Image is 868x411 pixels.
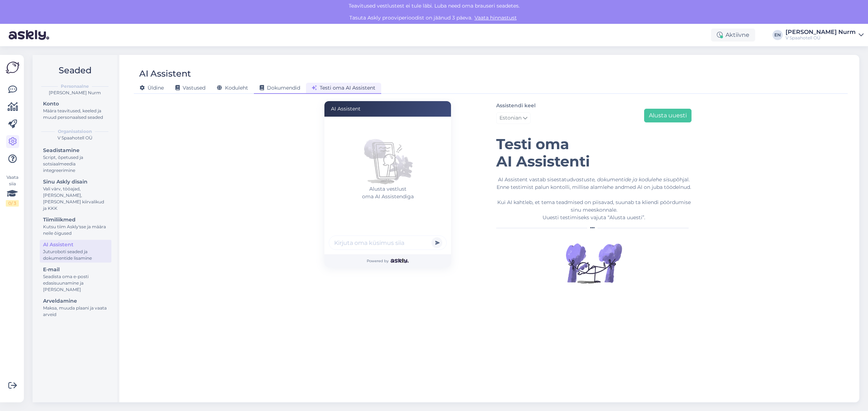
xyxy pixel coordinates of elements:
[40,146,111,175] a: SeadistamineScript, õpetused ja sotsiaalmeedia integreerimine
[312,85,375,91] span: Testi oma AI Assistent
[496,102,536,109] label: Assistendi keel
[496,135,692,170] h1: Testi oma AI Assistenti
[786,35,856,41] div: V Spaahotell OÜ
[786,29,864,41] a: [PERSON_NAME] NurmV Spaahotell OÜ
[573,176,673,183] i: vastuste, dokumentide ja kodulehe sisu
[565,234,623,292] img: Illustration
[6,200,19,207] div: 0 / 3
[43,154,108,174] div: Script, õpetused ja sotsiaalmeedia integreerimine
[43,147,108,154] div: Seadistamine
[367,258,408,264] span: Powered by
[329,185,447,200] p: Alusta vestlust oma AI Assistendiga
[43,273,108,293] div: Seadista oma e-posti edasisuunamine ja [PERSON_NAME]
[496,176,692,221] div: AI Assistent vastab sisestatud põhjal. Enne testimist palun kontolli, millise alamlehe andmed AI ...
[43,100,108,108] div: Konto
[260,85,300,91] span: Dokumendid
[43,297,108,305] div: Arveldamine
[6,174,19,207] div: Vaata siia
[38,135,111,141] div: V Spaahotell OÜ
[217,85,248,91] span: Koduleht
[61,83,89,90] b: Personaalne
[6,61,20,74] img: Askly Logo
[324,101,451,117] div: AI Assistent
[43,108,108,121] div: Määra teavitused, keeled ja muud personaalsed seaded
[43,305,108,318] div: Maksa, muuda plaani ja vaata arveid
[40,177,111,213] a: Sinu Askly disainVali värv, tööajad, [PERSON_NAME], [PERSON_NAME] kiirvalikud ja KKK
[58,128,92,135] b: Organisatsioon
[40,265,111,294] a: E-mailSeadista oma e-posti edasisuunamine ja [PERSON_NAME]
[359,127,417,185] img: No chats
[38,64,111,77] h2: Seaded
[711,29,755,42] div: Aktiivne
[175,85,205,91] span: Vastused
[43,216,108,224] div: Tiimiliikmed
[391,259,408,263] img: Askly
[43,178,108,186] div: Sinu Askly disain
[43,266,108,273] div: E-mail
[496,112,531,124] a: Estonian
[773,30,783,40] div: EN
[43,241,108,248] div: AI Assistent
[329,235,447,250] input: Kirjuta oma küsimus siia
[40,215,111,238] a: TiimiliikmedKutsu tiim Askly'sse ja määra neile õigused
[40,99,111,122] a: KontoMäära teavitused, keeled ja muud personaalsed seaded
[43,224,108,237] div: Kutsu tiim Askly'sse ja määra neile õigused
[644,109,692,122] button: Alusta uuesti
[472,14,519,21] a: Vaata hinnastust
[140,85,164,91] span: Üldine
[38,90,111,96] div: [PERSON_NAME] Nurm
[786,29,856,35] div: [PERSON_NAME] Nurm
[43,248,108,261] div: Juturoboti seaded ja dokumentide lisamine
[139,67,191,81] div: AI Assistent
[43,186,108,212] div: Vali värv, tööajad, [PERSON_NAME], [PERSON_NAME] kiirvalikud ja KKK
[499,114,522,122] span: Estonian
[40,240,111,263] a: AI AssistentJuturoboti seaded ja dokumentide lisamine
[40,296,111,319] a: ArveldamineMaksa, muuda plaani ja vaata arveid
